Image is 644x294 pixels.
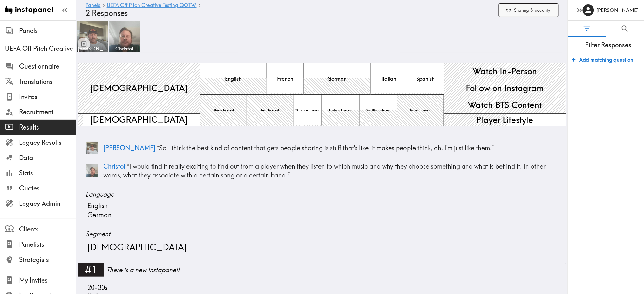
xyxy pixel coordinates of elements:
span: Questionnaire [19,62,76,71]
span: [PERSON_NAME] [104,144,156,152]
div: There is a new instapanel! [107,265,566,274]
span: Watch BTS Content [467,98,543,112]
span: Language [86,190,559,199]
button: Sharing & security [499,3,559,17]
span: Panelists [19,240,76,249]
span: Quotes [19,184,76,193]
span: 2 Responses [86,9,128,18]
span: Stats [19,169,76,177]
span: English [86,201,108,210]
span: Strategists [19,255,76,264]
span: Watch In-Person [471,64,539,78]
span: Italian [380,74,397,84]
span: Travel Interest [409,107,432,114]
a: [PERSON_NAME] [76,20,109,53]
a: Panelist thumbnailChristof “I would find it really exciting to find out from a player when they l... [86,159,559,182]
span: Christof [104,162,126,170]
span: Skincare Interest [295,107,321,114]
span: My Invites [19,276,76,285]
img: Panelist thumbnail [86,142,98,154]
span: [PERSON_NAME] [78,45,107,52]
span: German [326,74,348,84]
span: Nutrition Interest [365,107,392,114]
span: Spanish [415,74,436,84]
span: 20-30s [86,283,108,292]
span: Panels [19,26,76,35]
span: [DEMOGRAPHIC_DATA] [86,241,187,253]
span: Segment [86,230,559,238]
span: Translations [19,77,76,86]
span: English [224,74,243,84]
span: Tech Interest [260,107,281,114]
span: Results [19,123,76,132]
p: “ So I think the best kind of content that gets people sharing is stuff that's like, it makes peo... [104,144,559,152]
button: Add matching question [569,53,636,66]
span: Data [19,153,76,162]
button: Filter Responses [568,21,606,37]
span: German [86,210,112,220]
span: Christof [110,45,139,52]
span: Filter Responses [573,41,644,50]
span: UEFA Off Pitch Creative Testing QOTW [5,44,76,53]
span: Fitness Interest [211,107,235,114]
span: [DEMOGRAPHIC_DATA] [89,112,189,127]
span: Invites [19,92,76,101]
p: “ I would find it really exciting to find out from a player when they listen to which music and w... [104,162,559,180]
span: Follow on Instagram [465,81,545,95]
div: #1 [78,263,104,276]
span: Legacy Admin [19,199,76,208]
span: Player Lifestyle [475,113,535,127]
span: Fashion Interest [328,107,353,114]
span: [DEMOGRAPHIC_DATA] [89,81,189,96]
a: Panelist thumbnail[PERSON_NAME] “So I think the best kind of content that gets people sharing is ... [86,139,559,157]
span: French [276,74,295,84]
a: #1There is a new instapanel! [78,263,566,280]
a: Christof [109,20,141,53]
span: Recruitment [19,108,76,117]
span: Search [621,24,629,33]
h6: [PERSON_NAME] [597,7,639,14]
button: Toggle between responses and questions [78,37,90,50]
img: Panelist thumbnail [86,164,98,177]
a: UEFA Off Pitch Creative Testing QOTW [107,3,197,9]
a: Panels [86,3,101,9]
span: Clients [19,225,76,234]
span: Legacy Results [19,138,76,147]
